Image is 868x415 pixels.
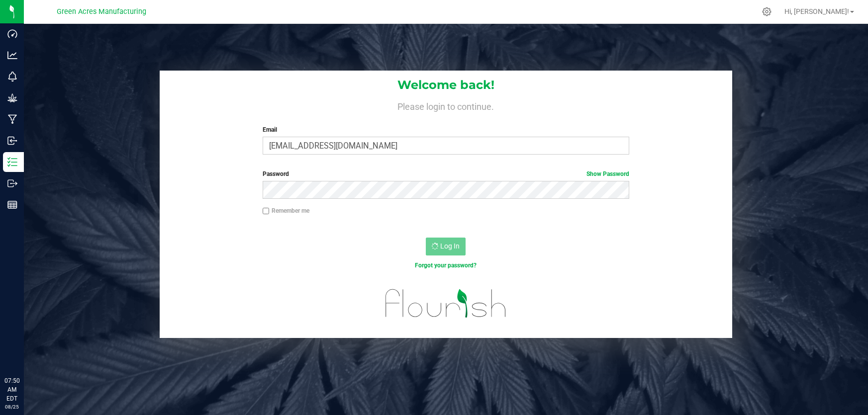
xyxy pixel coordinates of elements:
h4: Please login to continue. [160,99,732,111]
inline-svg: Monitoring [7,72,17,82]
span: Green Acres Manufacturing [57,7,146,16]
inline-svg: Inbound [7,136,17,146]
span: Hi, [PERSON_NAME]! [784,7,849,15]
inline-svg: Grow [7,93,17,103]
p: 08/25 [4,403,19,411]
a: Show Password [586,170,629,177]
span: Log In [440,242,460,250]
input: Remember me [263,208,270,215]
a: Forgot your password? [415,262,477,269]
label: Remember me [263,206,309,215]
span: Password [263,170,289,177]
div: Manage settings [761,7,773,16]
inline-svg: Manufacturing [7,114,17,124]
p: 07:50 AM EDT [4,376,19,403]
inline-svg: Inventory [7,157,17,167]
button: Log In [426,238,466,255]
label: Email [263,125,630,134]
inline-svg: Reports [7,200,17,210]
inline-svg: Dashboard [7,29,17,39]
img: flourish_logo.svg [375,280,518,327]
h1: Welcome back! [160,79,732,91]
inline-svg: Analytics [7,50,17,60]
iframe: Resource center [10,335,40,365]
inline-svg: Outbound [7,178,17,188]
